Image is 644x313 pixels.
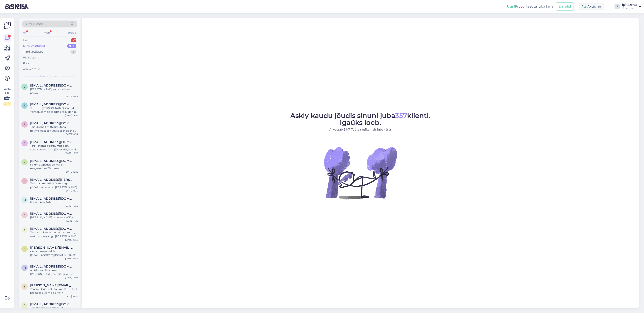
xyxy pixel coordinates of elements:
span: m [23,198,26,201]
span: sirkra@gmail.com [30,140,74,144]
div: [PERSON_NAME] soovime kena päeva [30,87,78,95]
span: s [24,285,25,288]
div: [DATE] 11:46 [65,95,78,98]
div: saata meie e-mailile [EMAIL_ADDRESS][DOMAIN_NAME] [30,250,78,257]
span: a [24,228,26,232]
span: urveveidemann@gmail.com [30,84,74,87]
div: Ipharma [622,3,637,6]
div: [DATE] 10:12 [65,170,78,173]
img: No Chat active [323,135,398,211]
span: markopeterson@gmail.com [30,197,74,200]
span: m [23,266,26,269]
div: Socials [67,30,77,35]
div: Kõik [23,61,29,65]
span: j [24,179,25,182]
span: kristi.laanesaar@mail.ee [30,246,74,250]
span: stern.ilona@gmail.com [30,283,74,287]
div: [DATE] 17:53 [65,257,78,260]
span: Irje.teder@mail.ee [30,121,74,125]
div: AI Assistent [23,56,39,60]
span: johannahallik@gmail.com [30,302,74,306]
div: [DATE] 11:34 [65,189,78,192]
div: Tere, kas olete loonud omale konto, sest ostude ajalugu [PERSON_NAME] kontosse sisse logituna. Li... [30,231,78,238]
div: Uus [23,38,28,42]
span: blackscorpion12@windowslive.com [30,102,74,106]
span: a [24,213,26,216]
div: 99+ [67,44,76,48]
div: iPharma [622,6,637,10]
div: on ikka sobilik ainuke [PERSON_NAME] eelmisega on see, et selles on Magneesiumtsitraat ja magnees... [30,268,78,276]
div: [DATE] 11:15 [66,219,78,222]
a: IpharmaiPharma [622,3,641,10]
div: Palume täpsustada, millist magneesiumi Te silmas [PERSON_NAME] kodulehel on erinevaid valikuid [30,163,78,170]
span: juta.koppel@mail.ee [30,178,74,182]
div: Tiimi vestlused [23,50,44,54]
span: j [24,304,25,307]
div: Arhiveeritud [23,67,40,71]
div: [DATE] 10:22 [65,151,78,155]
div: 2 [71,38,76,42]
div: [DATE] 14:52 [65,204,78,207]
div: Toidulisandit mitte kasutada mitmekesise toitumise asendajana. [PERSON_NAME] on toituda mitmekülg... [30,125,78,133]
div: [DATE] 16:56 [65,238,78,241]
div: 2 / 3 [3,102,11,106]
span: Otsi kliente [26,22,43,26]
div: [DATE] 14:55 [65,114,78,117]
span: ailijarve60@gmail.com [30,227,74,231]
div: I [614,4,620,9]
p: AI vastab 24/7. Tööta nutikamalt juba täna. [290,127,430,132]
div: [PERSON_NAME] protsent on 30% [30,216,78,219]
div: Tere! Kas [PERSON_NAME] saanud võimaluse meie toodet proovida ning millisel põhjusel soovite tell... [30,106,78,114]
span: b [24,104,26,107]
div: Ilusat päeva Teile [30,200,78,204]
div: Minu vestlused [23,44,45,48]
span: k [24,247,26,250]
div: Aktiivne [579,3,604,10]
div: All [22,30,27,35]
span: s [24,142,25,145]
span: marilirihkrand@gmail.com [30,265,74,268]
span: u [23,85,26,88]
span: ailijarve60@gmail.com [30,212,74,216]
span: I [24,123,25,126]
button: Emailid [556,3,574,10]
span: v0xekq+jpzen1q37crnzqzrkno0qxszxh8b2pf42x4z17n5fqn7bb0430@sharklasers.com [30,159,74,163]
span: Minu vestlused [40,74,59,78]
div: Proovi tasuta juba täna: [507,4,554,9]
div: [DATE] 16:00 [65,295,78,298]
div: [DATE] 13:02 [65,276,78,279]
span: v [24,160,25,164]
img: Askly Logo [3,21,11,29]
div: Tere, palume selle küsimusega pöörduda perearsti [PERSON_NAME]. [30,182,78,189]
div: Tere Täname pöördumise eest. Soovitaksime [URL][DOMAIN_NAME] kuid ennemalt ilmselt oleks hea oma ... [30,144,78,151]
span: 357 [395,111,407,120]
div: Web [43,30,51,35]
div: [DATE] 14:54 [65,133,78,136]
div: 9 [70,50,76,54]
span: Askly kaudu jõudis sinuni juba klienti. Igaüks loeb. [290,111,430,127]
b: Uus! [507,4,515,8]
div: Vaata siia [3,87,11,106]
div: Täname kirja eest. Palume täpsustust, kas tuleb ette miski error? [30,287,78,295]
